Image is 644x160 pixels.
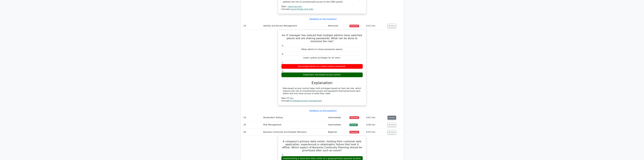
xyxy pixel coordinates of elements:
span: a. [282,153,284,156]
td: Penetration Testing [262,114,327,121]
h3: Explanation [283,81,361,85]
a: cloud threats and risks [290,8,313,10]
button: Review [388,24,396,28]
td: 25 [242,121,262,128]
div: Concept: [281,100,363,102]
div: Role-based access control helps limit privileges based on their job role, which reduces the risk ... [283,87,361,95]
td: Intermediate [327,121,348,128]
div: Topic: [281,97,363,100]
td: Risk Management [262,121,327,128]
span: Correct [349,124,358,126]
button: Review [388,123,396,127]
h5: An IT manager has noticed that multiple admins have switched places and are sharing passwords. Wh... [281,34,363,43]
td: 0:35 min. [365,129,387,136]
td: 0:36 min. [365,121,387,128]
span: Incorrect [349,131,359,133]
td: 26 [242,129,262,136]
a: Feedback on this question? [309,109,337,112]
div: Topic: [281,5,363,8]
button: Review [388,116,396,120]
span: d. [282,70,284,72]
div: Lower system privileges for all users. [281,55,363,60]
td: Advanced [327,22,348,29]
td: Intermediate [327,114,348,121]
span: a. [282,44,284,47]
td: 0:31 min. [365,22,387,29]
div: Concept: [281,8,363,11]
div: Implement role-based access control. [281,72,363,77]
a: iam [290,97,293,99]
td: Beginner [327,129,348,136]
td: Business Continuity and Disaster Recovery [262,129,327,136]
button: Review [388,130,396,134]
span: c. [282,61,284,64]
h5: A company's primary data center, hosting their customer web application, experienced a catastroph... [281,140,363,152]
a: Feedback on this question? [309,18,337,20]
span: Incorrect [349,25,359,27]
a: cloud security [288,5,302,8]
span: b. [282,53,284,55]
span: Incorrect [349,116,359,119]
div: Allow admins to share passwords openly. [281,47,363,52]
div: Encourage admins to create unique passwords. [281,64,363,69]
td: 0:41 min. [365,114,387,121]
td: 23 [242,22,262,29]
td: 24 [242,114,262,121]
td: Identity and Access Management [262,22,327,29]
a: privileged access management [290,100,322,102]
